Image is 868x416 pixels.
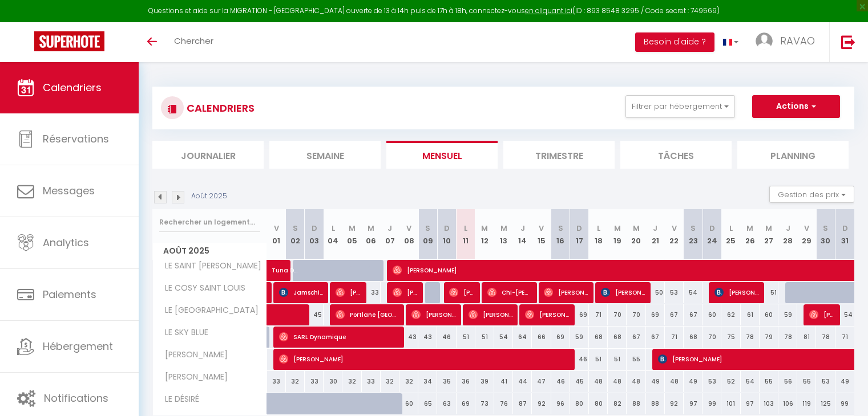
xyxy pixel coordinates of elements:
[267,209,286,260] th: 01
[589,327,608,348] div: 68
[532,209,551,260] th: 15
[756,32,773,50] img: ...
[43,132,109,146] span: Réservations
[155,327,211,339] span: LE SKY BLUE
[184,95,255,121] h3: CALENDRIERS
[324,371,342,392] div: 30
[608,349,627,370] div: 51
[589,304,608,325] div: 71
[457,327,475,348] div: 51
[152,141,264,169] li: Journalier
[703,327,721,348] div: 70
[769,186,854,203] button: Gestion des prix
[481,223,488,234] abbr: M
[305,209,324,260] th: 03
[399,371,418,392] div: 32
[551,209,570,260] th: 16
[274,223,279,234] abbr: V
[741,371,760,392] div: 54
[797,371,816,392] div: 55
[760,304,778,325] div: 60
[589,349,608,370] div: 51
[43,80,102,95] span: Calendriers
[393,282,418,303] span: [PERSON_NAME]
[627,327,645,348] div: 67
[475,371,494,392] div: 39
[589,371,608,392] div: 48
[747,22,829,62] a: ... RAVAO
[155,393,202,406] span: LE DÉSIRÉ
[312,223,317,234] abbr: D
[174,35,213,47] span: Chercher
[684,282,703,303] div: 54
[786,223,790,234] abbr: J
[765,223,772,234] abbr: M
[709,223,715,234] abbr: D
[381,209,399,260] th: 07
[43,235,89,250] span: Analytics
[703,209,721,260] th: 24
[399,327,418,348] div: 43
[760,282,778,303] div: 51
[34,31,104,51] img: Super Booking
[809,304,834,325] span: [PERSON_NAME]
[269,141,381,169] li: Semaine
[153,243,267,259] span: Août 2025
[627,209,645,260] th: 20
[437,393,456,414] div: 63
[816,371,835,392] div: 53
[469,304,512,325] span: [PERSON_NAME]
[513,393,532,414] div: 87
[43,287,96,301] span: Paiements
[368,223,374,234] abbr: M
[635,32,714,52] button: Besoin d'aide ?
[43,183,95,198] span: Messages
[342,209,361,260] th: 05
[633,223,640,234] abbr: M
[646,393,665,414] div: 88
[336,282,361,303] span: [PERSON_NAME]
[551,393,570,414] div: 96
[601,282,645,303] span: [PERSON_NAME]
[729,223,733,234] abbr: L
[437,327,456,348] div: 46
[411,304,455,325] span: [PERSON_NAME]
[627,393,645,414] div: 88
[267,371,286,392] div: 33
[342,371,361,392] div: 32
[780,34,815,48] span: RAVAO
[646,371,665,392] div: 49
[721,327,740,348] div: 75
[646,282,665,303] div: 50
[589,209,608,260] th: 18
[842,223,848,234] abbr: D
[457,393,475,414] div: 69
[558,223,563,234] abbr: S
[797,393,816,414] div: 119
[532,393,551,414] div: 92
[155,282,248,295] span: LE COSY SAINT LOUIS
[570,209,589,260] th: 17
[165,22,222,62] a: Chercher
[155,349,231,361] span: [PERSON_NAME]
[272,254,298,275] span: Tuna Dogrulmaz
[332,223,335,234] abbr: L
[778,304,797,325] div: 59
[191,191,227,202] p: Août 2025
[737,141,849,169] li: Planning
[487,282,531,303] span: Chi-[PERSON_NAME]
[589,393,608,414] div: 80
[570,327,589,348] div: 59
[279,282,323,303] span: Jamschid [PERSON_NAME]
[570,304,589,325] div: 69
[418,327,437,348] div: 43
[503,141,615,169] li: Trimestre
[823,223,828,234] abbr: S
[746,223,753,234] abbr: M
[286,209,305,260] th: 02
[279,326,398,348] span: SARL Dynamique
[155,304,261,317] span: LE [GEOGRAPHIC_DATA]
[570,349,589,370] div: 46
[665,304,684,325] div: 67
[816,209,835,260] th: 30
